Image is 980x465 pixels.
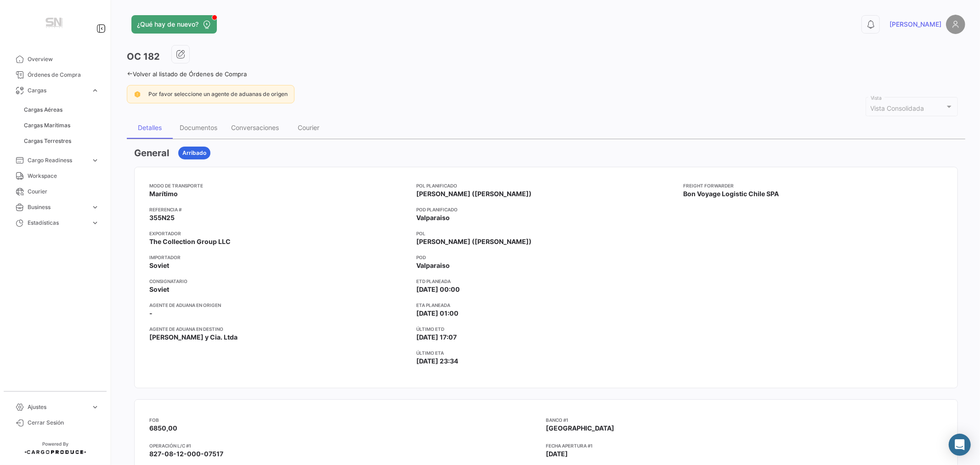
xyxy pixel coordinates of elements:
[28,156,87,164] span: Cargo Readiness
[416,230,676,237] app-card-info-title: POL
[149,325,409,333] app-card-info-title: Agente de Aduana en Destino
[416,301,676,309] app-card-info-title: ETA planeada
[149,416,546,424] app-card-info-title: FOB
[149,230,409,237] app-card-info-title: Exportador
[949,434,971,456] div: Abrir Intercom Messenger
[416,333,457,342] span: [DATE] 17:07
[149,424,177,432] span: 6850,00
[871,104,924,112] mat-select-trigger: Vista Consolidada
[149,254,409,261] app-card-info-title: Importador
[28,203,87,211] span: Business
[416,189,532,198] span: [PERSON_NAME] ([PERSON_NAME])
[24,106,62,114] span: Cargas Aéreas
[127,70,247,78] a: Volver al listado de Órdenes de Compra
[149,213,175,222] span: 355N25
[416,213,450,222] span: Valparaiso
[20,119,103,132] a: Cargas Marítimas
[131,15,217,34] button: ¿Qué hay de nuevo?
[149,301,409,309] app-card-info-title: Agente de Aduana en Origen
[91,156,99,164] span: expand_more
[416,254,676,261] app-card-info-title: POD
[149,333,238,342] span: [PERSON_NAME] y Cia. Ltda
[182,149,206,157] span: Arribado
[137,20,198,29] span: ¿Qué hay de nuevo?
[28,172,99,180] span: Workspace
[149,182,409,189] app-card-info-title: Modo de Transporte
[28,219,87,227] span: Estadísticas
[149,309,153,318] span: -
[127,50,160,63] h3: OC 182
[149,278,409,285] app-card-info-title: Consignatario
[416,261,450,270] span: Valparaiso
[416,182,676,189] app-card-info-title: POL Planificado
[180,124,217,131] div: Documentos
[416,278,676,285] app-card-info-title: ETD planeada
[148,91,288,97] span: Por favor seleccione un agente de aduanas de origen
[28,403,87,411] span: Ajustes
[231,124,279,131] div: Conversaciones
[546,424,615,432] span: [GEOGRAPHIC_DATA]
[889,20,941,29] span: [PERSON_NAME]
[28,419,99,427] span: Cerrar Sesión
[946,15,965,34] img: placeholder-user.png
[416,357,458,366] span: [DATE] 23:34
[28,86,87,95] span: Cargas
[91,203,99,211] span: expand_more
[134,147,169,159] h3: General
[683,189,779,198] span: Bon Voyage Logistic Chile SPA
[91,403,99,411] span: expand_more
[149,450,223,458] span: 827-08-12-000-07517
[546,450,568,458] span: [DATE]
[546,416,943,424] app-card-info-title: Banco #1
[546,442,943,449] app-card-info-title: Fecha Apertura #1
[28,187,99,196] span: Courier
[91,86,99,95] span: expand_more
[7,51,103,67] a: Overview
[149,285,169,294] span: Soviet
[149,442,546,449] app-card-info-title: Operación L/C #1
[416,206,676,213] app-card-info-title: POD Planificado
[416,349,676,357] app-card-info-title: Último ETA
[138,124,162,131] div: Detalles
[416,237,532,246] span: [PERSON_NAME] ([PERSON_NAME])
[7,168,103,184] a: Workspace
[683,182,943,189] app-card-info-title: Freight Forwarder
[20,103,103,117] a: Cargas Aéreas
[149,189,178,198] span: Marítimo
[149,206,409,213] app-card-info-title: Referencia #
[7,184,103,199] a: Courier
[20,134,103,148] a: Cargas Terrestres
[7,67,103,83] a: Órdenes de Compra
[298,124,320,131] div: Courier
[24,137,71,145] span: Cargas Terrestres
[416,309,459,318] span: [DATE] 01:00
[416,285,460,294] span: [DATE] 00:00
[91,219,99,227] span: expand_more
[28,55,99,63] span: Overview
[416,325,676,333] app-card-info-title: Último ETD
[149,261,169,270] span: Soviet
[149,237,231,246] span: The Collection Group LLC
[28,71,99,79] span: Órdenes de Compra
[32,11,78,37] img: Manufactura+Logo.png
[24,121,70,130] span: Cargas Marítimas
